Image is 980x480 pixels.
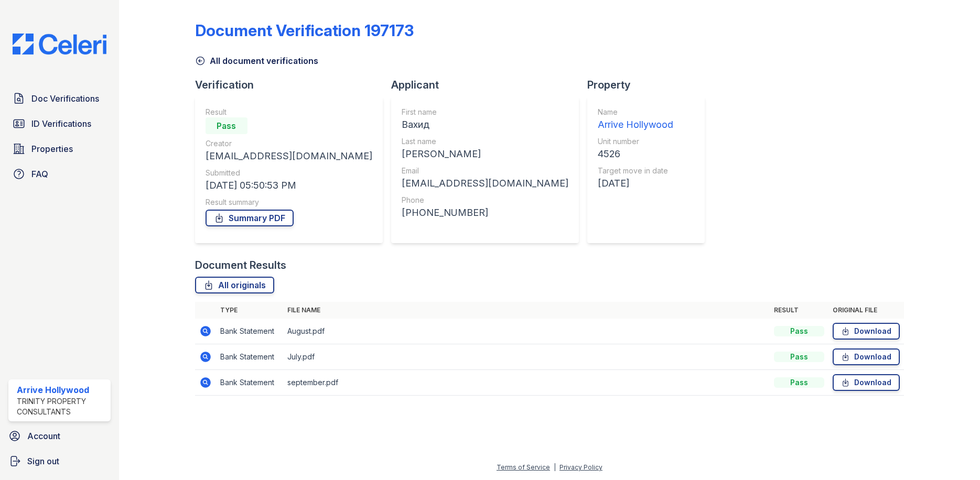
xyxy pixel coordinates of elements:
div: First name [402,107,568,117]
div: | [554,463,556,471]
div: [PERSON_NAME] [402,147,568,161]
div: Applicant [391,78,587,92]
a: All originals [195,277,274,293]
div: Pass [774,377,824,388]
a: Terms of Service [497,463,550,471]
div: [EMAIL_ADDRESS][DOMAIN_NAME] [206,149,372,163]
th: Original file [828,302,904,319]
th: Result [770,302,828,319]
a: All document verifications [195,54,318,67]
div: 4526 [598,147,673,161]
div: Вахид [402,117,568,132]
td: Bank Statement [216,344,283,370]
td: Bank Statement [216,319,283,344]
span: ID Verifications [31,117,91,130]
span: Properties [31,143,73,155]
th: File name [283,302,770,319]
div: Submitted [206,168,372,178]
a: Privacy Policy [559,463,602,471]
div: Target move in date [598,166,673,176]
div: Result [206,107,372,117]
div: Pass [774,326,824,336]
td: August.pdf [283,319,770,344]
div: Unit number [598,136,673,147]
div: Trinity Property Consultants [17,396,106,417]
td: Bank Statement [216,370,283,396]
div: Last name [402,136,568,147]
div: Pass [206,117,247,134]
div: Phone [402,195,568,205]
img: CE_Logo_Blue-a8612792a0a2168367f1c8372b55b34899dd931a85d93a1a3d3e32e68fde9ad4.png [4,34,115,54]
span: Account [27,430,60,442]
div: Creator [206,138,372,149]
div: Arrive Hollywood [598,117,673,132]
a: Download [833,374,900,391]
div: Document Results [195,258,286,272]
td: July.pdf [283,344,770,370]
th: Type [216,302,283,319]
a: FAQ [8,163,111,184]
a: Account [4,426,115,446]
div: Result summary [206,197,372,208]
a: Name Arrive Hollywood [598,107,673,132]
div: Property [587,78,713,92]
div: Arrive Hollywood [17,384,106,396]
iframe: chat widget [936,438,970,470]
div: Name [598,107,673,117]
span: Doc Verifications [31,92,99,105]
a: Download [833,323,900,340]
a: Download [833,348,900,365]
div: Verification [195,78,391,92]
div: Document Verification 197173 [195,21,414,40]
div: [DATE] 05:50:53 PM [206,178,372,193]
a: Summary PDF [206,210,294,226]
span: Sign out [27,455,59,467]
div: Email [402,166,568,176]
a: Properties [8,138,111,159]
div: [DATE] [598,176,673,191]
span: FAQ [31,168,48,180]
a: ID Verifications [8,113,111,134]
div: [EMAIL_ADDRESS][DOMAIN_NAME] [402,176,568,191]
a: Sign out [4,451,115,472]
td: september.pdf [283,370,770,396]
div: Pass [774,352,824,362]
div: [PHONE_NUMBER] [402,205,568,220]
a: Doc Verifications [8,88,111,109]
